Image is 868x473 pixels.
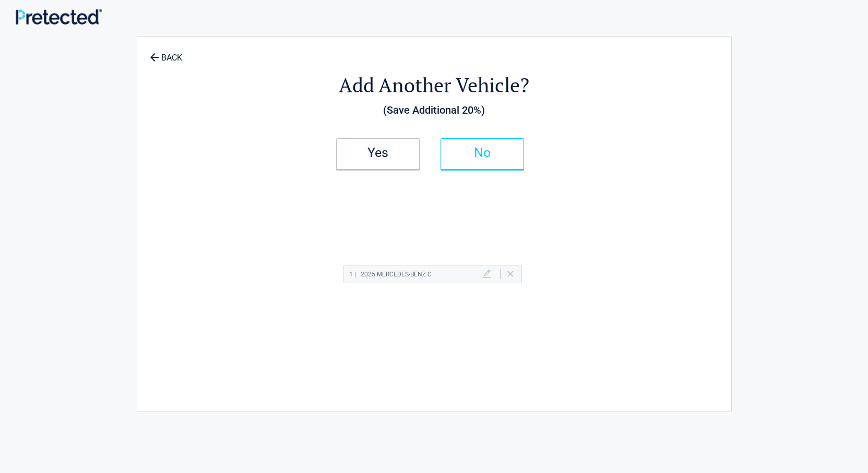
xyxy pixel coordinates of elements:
h2: Add Another Vehicle? [195,72,674,99]
h2: 2025 MERCEDES-BENZ C [349,268,432,281]
h3: (Save Additional 20%) [195,101,674,119]
span: 1 | [349,271,356,278]
a: BACK [148,44,184,62]
img: Main Logo [16,9,102,25]
h2: No [451,149,513,156]
a: Delete [507,271,514,277]
h2: Yes [347,149,409,156]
